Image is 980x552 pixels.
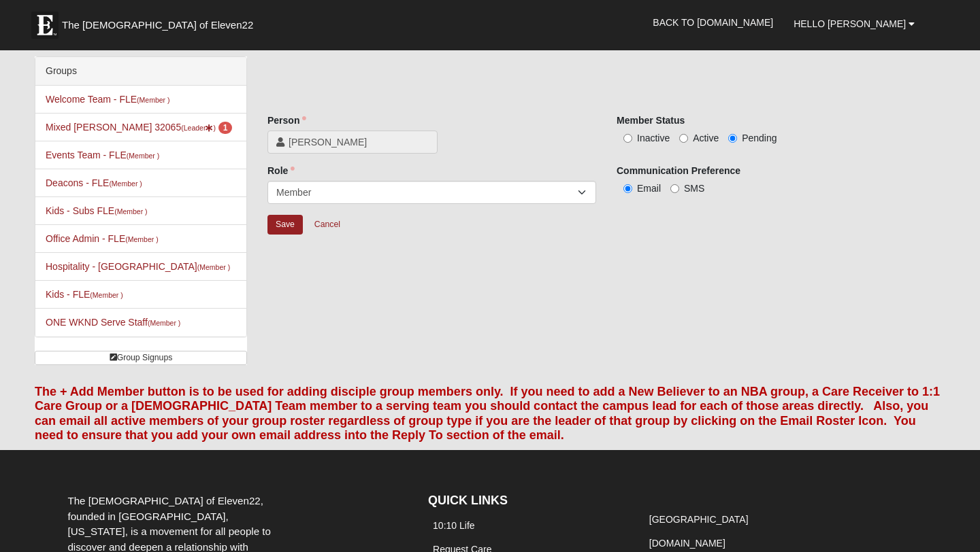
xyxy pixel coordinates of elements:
small: (Member ) [90,291,122,299]
small: (Member ) [114,207,147,215]
span: [PERSON_NAME] [289,135,429,149]
a: Hospitality - [GEOGRAPHIC_DATA](Member ) [46,261,230,272]
small: (Member ) [127,152,159,160]
a: Back to [DOMAIN_NAME] [642,5,783,39]
small: (Member ) [125,235,158,243]
span: The [DEMOGRAPHIC_DATA] of Eleven22 [62,18,253,32]
a: Cancel [306,214,349,235]
img: Eleven22 logo [31,12,59,39]
a: [GEOGRAPHIC_DATA] [649,514,749,525]
input: Email [623,184,632,193]
a: 10:10 Life [433,520,475,531]
a: ONE WKND Serve Staff(Member ) [46,317,180,328]
small: (Leader ) [181,124,216,132]
a: Events Team - FLE(Member ) [46,150,159,160]
a: Welcome Team - FLE(Member ) [46,94,170,105]
input: Pending [728,134,737,143]
label: Member Status [617,114,685,127]
a: Kids - Subs FLE(Member ) [46,205,148,216]
input: Alt+s [267,215,303,235]
label: Role [267,164,295,177]
small: (Member ) [197,263,230,271]
label: Communication Preference [617,164,740,177]
small: (Member ) [148,319,180,327]
small: (Member ) [109,179,142,188]
a: Deacons - FLE(Member ) [46,177,142,188]
input: SMS [670,184,679,193]
span: Email [637,183,661,194]
small: (Member ) [137,96,169,104]
span: Inactive [637,133,670,143]
span: SMS [684,183,704,194]
a: The [DEMOGRAPHIC_DATA] of Eleven22 [24,5,297,39]
span: number of pending members [218,122,233,134]
input: Inactive [623,134,632,143]
a: Kids - FLE(Member ) [46,289,123,300]
font: The + Add Member button is to be used for adding disciple group members only. If you need to add ... [35,385,940,443]
a: Hello [PERSON_NAME] [783,7,925,41]
a: Mixed [PERSON_NAME] 32065(Leader) 1 [46,122,232,133]
a: Office Admin - FLE(Member ) [46,233,159,244]
div: Groups [35,57,246,86]
a: Group Signups [35,351,247,365]
h4: QUICK LINKS [428,494,624,508]
span: Hello [PERSON_NAME] [794,18,906,29]
span: Active [693,133,719,143]
span: Pending [742,133,777,143]
label: Person [267,114,306,127]
input: Active [679,134,688,143]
